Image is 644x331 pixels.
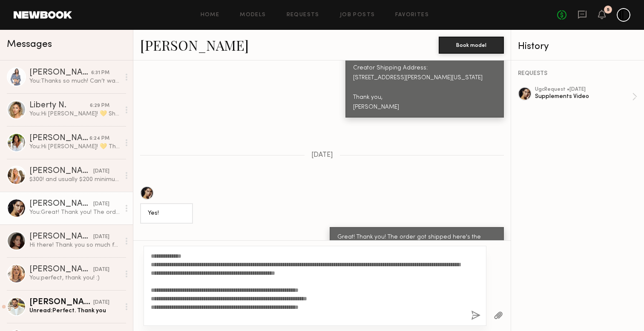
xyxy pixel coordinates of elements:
div: [PERSON_NAME] [29,200,93,208]
div: 6:29 PM [90,102,109,110]
div: ugc Request • [DATE] [535,87,632,92]
div: Supplements Video [535,92,632,101]
span: [DATE] [311,152,333,159]
div: Yes! [148,209,185,219]
div: [DATE] [93,200,109,208]
div: You: Great! Thank you! The order got shipped here's the tracking USPS 420070309300110597204646928453 [29,208,120,216]
div: [DATE] [93,167,109,176]
div: 6:24 PM [89,135,109,143]
div: [DATE] [93,266,109,274]
div: Hey! Is this the correct address to ship the product? Creator Shipping Address: [STREET_ADDRESS][... [353,44,496,112]
div: Unread: Perfect. Thank you [29,307,120,315]
button: Book model [439,37,504,54]
a: ugcRequest •[DATE]Supplements Video [535,87,637,106]
div: [PERSON_NAME] [29,298,93,307]
div: [PERSON_NAME] [29,167,93,176]
a: [PERSON_NAME] [140,36,249,54]
div: Liberty N. [29,101,90,110]
a: Favorites [395,12,429,18]
div: 5 [607,8,609,12]
a: Job Posts [340,12,375,18]
div: [PERSON_NAME] [29,265,93,274]
div: $300! and usually $200 minimum without [29,176,120,184]
span: Messages [7,40,52,49]
div: [PERSON_NAME] [29,134,89,143]
div: You: perfect, thank you! :) [29,274,120,282]
div: You: Hi [PERSON_NAME]! 💛 Thank you so much for the video, the visuals look beautiful! We just hav... [29,143,120,151]
a: Home [201,12,220,18]
div: REQUESTS [518,71,637,77]
a: Models [240,12,266,18]
div: 6:31 PM [91,69,109,77]
a: Book model [439,41,504,48]
div: Hi there! Thank you so much for having me! I’ll let you know once the package arrives (: I’ll be ... [29,241,120,249]
a: Requests [287,12,319,18]
div: You: Hi [PERSON_NAME]! 💛 Sharing a few video examples we love below. We’re aiming for a more dyna... [29,110,120,118]
div: You: Thanks so much! Can’t wait to see your magic ✨ [29,77,120,85]
div: [DATE] [93,233,109,241]
div: History [518,42,637,52]
div: [PERSON_NAME] [29,233,93,241]
div: [PERSON_NAME] [29,69,91,77]
div: [DATE] [93,299,109,307]
div: Great! Thank you! The order got shipped here's the tracking USPS 420070309300110597204646928453 [337,233,496,252]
